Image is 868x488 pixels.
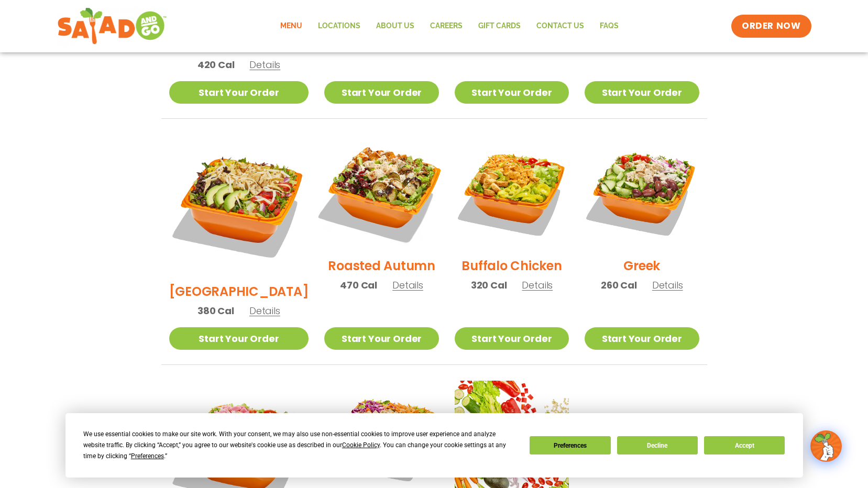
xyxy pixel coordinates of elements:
a: Start Your Order [455,81,569,104]
span: 420 Cal [197,58,235,72]
a: Start Your Order [585,327,699,350]
div: Cookie Consent Prompt [65,413,803,478]
span: Details [652,279,683,292]
h2: Greek [623,257,660,275]
a: Start Your Order [585,81,699,104]
img: Product photo for Greek Salad [585,135,699,249]
img: Product photo for Roasted Autumn Salad [314,125,448,259]
h2: Buffalo Chicken [462,257,562,275]
a: About Us [368,14,422,38]
a: ORDER NOW [731,15,811,38]
span: 380 Cal [197,304,234,318]
img: new-SAG-logo-768×292 [57,5,168,47]
a: Locations [310,14,368,38]
img: Product photo for Buffalo Chicken Salad [455,135,569,249]
a: Start Your Order [169,327,309,350]
span: 320 Cal [471,278,507,292]
span: Details [249,58,280,71]
span: Details [392,279,423,292]
a: Contact Us [529,14,592,38]
h2: [GEOGRAPHIC_DATA] [169,282,309,301]
a: Start Your Order [324,327,438,350]
div: We use essential cookies to make our site work. With your consent, we may also use non-essential ... [83,429,517,462]
a: FAQs [592,14,627,38]
span: Details [249,304,280,317]
button: Accept [704,436,785,454]
nav: Menu [272,14,627,38]
h2: Roasted Autumn [328,257,435,275]
span: Cookie Policy [342,441,380,449]
button: Preferences [530,436,610,454]
span: 260 Cal [601,278,637,292]
img: wpChatIcon [811,431,841,461]
button: Decline [617,436,698,454]
span: Preferences [131,452,164,460]
img: Product photo for BBQ Ranch Salad [169,135,309,274]
span: ORDER NOW [742,20,800,32]
a: Start Your Order [324,81,438,104]
a: Start Your Order [169,81,309,104]
a: Menu [272,14,310,38]
a: GIFT CARDS [470,14,529,38]
span: Details [522,279,553,292]
span: 470 Cal [340,278,377,292]
a: Start Your Order [455,327,569,350]
a: Careers [422,14,470,38]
